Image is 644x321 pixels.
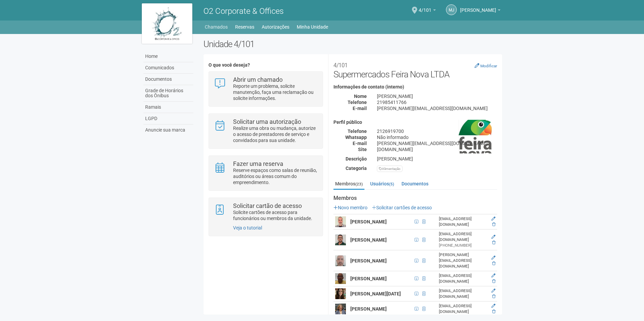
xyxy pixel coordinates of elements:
[475,63,497,68] a: Modificar
[353,106,367,111] strong: E-mail
[214,77,317,101] a: Abrir um chamado Reporte um problema, solicite manutenção, faça uma reclamação ou solicite inform...
[350,258,387,263] strong: [PERSON_NAME]
[203,6,284,16] span: O2 Corporate & Offices
[143,102,193,113] a: Ramais
[491,216,495,221] a: Editar membro
[233,167,318,185] p: Reserve espaços como salas de reunião, auditórios ou áreas comum do empreendimento.
[400,179,430,189] a: Documentos
[333,179,364,190] a: Membros(23)
[492,240,495,245] a: Excluir membro
[333,120,497,125] h4: Perfil público
[439,216,487,227] div: [EMAIL_ADDRESS][DOMAIN_NAME]
[439,273,487,284] div: [EMAIL_ADDRESS][DOMAIN_NAME]
[355,182,363,186] small: (23)
[350,237,387,243] strong: [PERSON_NAME]
[372,99,502,105] div: 21985411766
[335,273,346,284] img: user.png
[439,243,487,248] div: [PHONE_NUMBER]
[372,205,432,210] a: Solicitar cartões de acesso
[492,279,495,284] a: Excluir membro
[354,94,367,99] strong: Nome
[233,225,262,230] a: Veja o tutorial
[233,202,302,209] strong: Solicitar cartão de acesso
[419,1,431,13] span: 4/101
[233,160,283,167] strong: Fazer uma reserva
[262,22,289,32] a: Autorizações
[372,134,502,140] div: Não informado
[143,62,193,74] a: Comunicados
[368,179,396,189] a: Usuários(5)
[214,203,317,221] a: Solicitar cartão de acesso Solicite cartões de acesso para funcionários ou membros da unidade.
[419,8,436,14] a: 4/101
[350,291,401,296] strong: [PERSON_NAME][DATE]
[346,156,367,162] strong: Descrição
[350,219,387,224] strong: [PERSON_NAME]
[372,146,502,152] div: [DOMAIN_NAME]
[439,303,487,315] div: [EMAIL_ADDRESS][DOMAIN_NAME]
[214,119,317,143] a: Solicitar uma autorização Realize uma obra ou mudança, autorize o acesso de prestadores de serviç...
[208,63,323,68] h4: O que você deseja?
[348,129,367,134] strong: Telefone
[214,161,317,185] a: Fazer uma reserva Reserve espaços como salas de reunião, auditórios ou áreas comum do empreendime...
[439,231,487,243] div: [EMAIL_ADDRESS][DOMAIN_NAME]
[233,209,318,221] p: Solicite cartões de acesso para funcionários ou membros da unidade.
[143,113,193,124] a: LGPD
[491,304,495,308] a: Editar membro
[142,3,192,44] img: logo.jpg
[333,205,367,210] a: Novo membro
[372,156,502,162] div: [PERSON_NAME]
[333,62,348,69] small: 4/101
[389,182,394,186] small: (5)
[491,288,495,293] a: Editar membro
[143,85,193,102] a: Grade de Horários dos Ônibus
[205,22,228,32] a: Chamados
[233,76,283,83] strong: Abrir um chamado
[458,120,492,153] img: business.png
[233,83,318,101] p: Reporte um problema, solicite manutenção, faça uma reclamação ou solicite informações.
[492,294,495,299] a: Excluir membro
[143,124,193,136] a: Anuncie sua marca
[233,118,301,125] strong: Solicitar uma autorização
[491,235,495,239] a: Editar membro
[491,255,495,260] a: Editar membro
[492,261,495,266] a: Excluir membro
[372,105,502,111] div: [PERSON_NAME][EMAIL_ADDRESS][DOMAIN_NAME]
[143,51,193,62] a: Home
[335,288,346,299] img: user.png
[460,8,501,14] a: [PERSON_NAME]
[335,255,346,266] img: user.png
[439,252,487,269] div: [PERSON_NAME][EMAIL_ADDRESS][DOMAIN_NAME]
[446,4,457,15] a: MJ
[348,100,367,105] strong: Telefone
[480,64,497,68] small: Modificar
[233,125,318,143] p: Realize uma obra ou mudança, autorize o acesso de prestadores de serviço e convidados para sua un...
[203,39,502,49] h2: Unidade 4/101
[377,166,402,172] div: Alimentação
[439,288,487,299] div: [EMAIL_ADDRESS][DOMAIN_NAME]
[333,59,497,79] h2: Supermercados Feira Nova LTDA
[372,93,502,99] div: [PERSON_NAME]
[492,222,495,227] a: Excluir membro
[350,276,387,281] strong: [PERSON_NAME]
[350,306,387,312] strong: [PERSON_NAME]
[372,128,502,134] div: 2126919700
[491,273,495,278] a: Editar membro
[297,22,328,32] a: Minha Unidade
[335,304,346,314] img: user.png
[335,235,346,245] img: user.png
[492,309,495,314] a: Excluir membro
[460,1,496,13] span: Marcelle Junqueiro
[345,135,367,140] strong: Whatsapp
[333,195,497,201] strong: Membros
[333,84,497,90] h4: Informações de contato (interno)
[143,74,193,85] a: Documentos
[346,166,367,171] strong: Categoria
[358,147,367,152] strong: Site
[353,141,367,146] strong: E-mail
[235,22,254,32] a: Reservas
[372,140,502,146] div: [PERSON_NAME][EMAIL_ADDRESS][DOMAIN_NAME]
[335,216,346,227] img: user.png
